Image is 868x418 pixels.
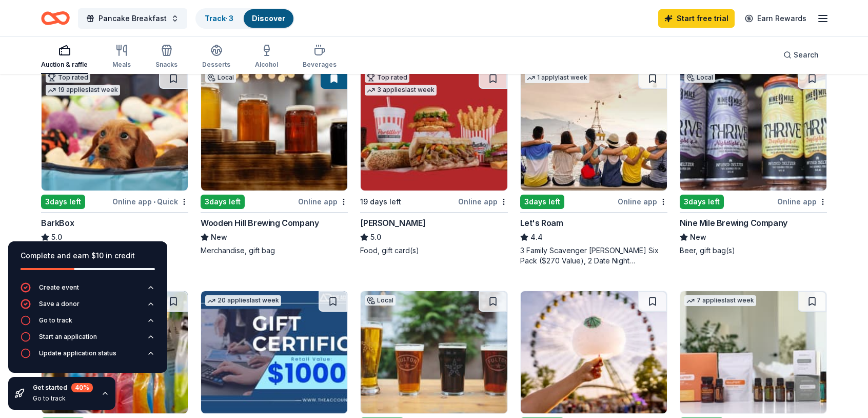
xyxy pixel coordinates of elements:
div: Create event [39,283,79,292]
img: Image for Nine Mile Brewing Company [680,68,826,191]
img: Image for BarkBox [42,68,188,191]
button: Pancake Breakfast [78,8,187,29]
span: New [211,231,227,243]
button: Snacks [155,40,177,74]
div: Go to track [33,394,93,403]
a: Image for BarkBoxTop rated19 applieslast week3days leftOnline app•QuickBarkBox5.0Dog toy(s), dog ... [41,68,188,256]
img: Image for The Accounting Doctor [201,291,347,413]
span: New [690,231,706,243]
div: 19 days left [360,196,401,208]
button: Search [775,45,827,65]
div: 20 applies last week [205,295,281,306]
div: 3 days left [41,195,85,209]
img: Image for Fulton Beer [361,291,507,413]
button: Update application status [21,348,155,365]
div: Snacks [155,61,177,69]
img: Image for Minnesota State Fair [521,291,667,413]
div: 3 days left [680,195,724,209]
div: Get started [33,383,93,392]
img: Image for Portillo's [361,68,507,191]
button: Auction & raffle [41,40,88,74]
div: Food, gift card(s) [360,245,507,256]
button: Alcohol [255,40,278,74]
a: Earn Rewards [739,9,813,28]
div: Beverages [303,61,337,69]
div: Online app [777,195,827,208]
div: Save a donor [39,300,80,308]
button: Create event [21,282,155,299]
a: Image for Let's Roam1 applylast week3days leftOnline appLet's Roam4.43 Family Scavenger [PERSON_N... [520,68,667,266]
div: [PERSON_NAME] [360,217,425,229]
div: Online app [298,195,348,208]
div: Desserts [202,61,230,69]
div: Local [684,72,715,83]
div: Go to track [39,316,72,325]
div: Update application status [39,349,116,357]
button: Desserts [202,40,230,74]
div: Start an application [39,333,97,341]
a: Image for Nine Mile Brewing CompanyLocal3days leftOnline appNine Mile Brewing CompanyNewBeer, gif... [680,68,827,256]
span: • [153,198,155,206]
img: Image for doTERRA [680,291,826,413]
div: Wooden Hill Brewing Company [201,217,319,229]
div: Online app [618,195,667,208]
div: Local [205,72,236,83]
div: Merchandise, gift bag [201,245,348,256]
div: Top rated [46,72,90,83]
span: Search [794,49,819,61]
div: 3 days left [201,195,245,209]
div: 19 applies last week [46,85,120,96]
span: 5.0 [51,231,62,243]
span: Pancake Breakfast [98,12,167,25]
div: Complete and earn $10 in credit [21,250,155,262]
a: Home [41,6,70,30]
div: Let's Roam [520,217,563,229]
button: Track· 3Discover [195,8,294,29]
div: 3 Family Scavenger [PERSON_NAME] Six Pack ($270 Value), 2 Date Night Scavenger [PERSON_NAME] Two ... [520,245,667,266]
img: Image for Wooden Hill Brewing Company [201,68,347,191]
img: Image for Let's Roam [521,68,667,191]
div: 1 apply last week [525,72,589,83]
div: Meals [112,61,131,69]
button: Save a donor [21,299,155,315]
div: 3 applies last week [365,85,437,96]
div: Beer, gift bag(s) [680,245,827,256]
span: 5.0 [370,231,381,243]
button: Start an application [21,332,155,348]
div: Top rated [365,72,409,83]
button: Go to track [21,315,155,332]
div: Auction & raffle [41,61,88,69]
a: Track· 3 [205,14,233,23]
div: Alcohol [255,61,278,69]
span: 4.4 [530,231,543,243]
div: Nine Mile Brewing Company [680,217,787,229]
div: BarkBox [41,217,74,229]
a: Image for Wooden Hill Brewing CompanyLocal3days leftOnline appWooden Hill Brewing CompanyNewMerch... [201,68,348,256]
div: 40 % [71,383,93,392]
a: Discover [252,14,285,23]
div: Local [365,295,396,306]
div: 7 applies last week [684,295,756,306]
button: Beverages [303,40,337,74]
button: Meals [112,40,131,74]
a: Image for Portillo'sTop rated3 applieslast week19 days leftOnline app[PERSON_NAME]5.0Food, gift c... [360,68,507,256]
div: Online app [458,195,508,208]
a: Start free trial [658,9,735,28]
div: Online app Quick [112,195,188,208]
div: 3 days left [520,195,564,209]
